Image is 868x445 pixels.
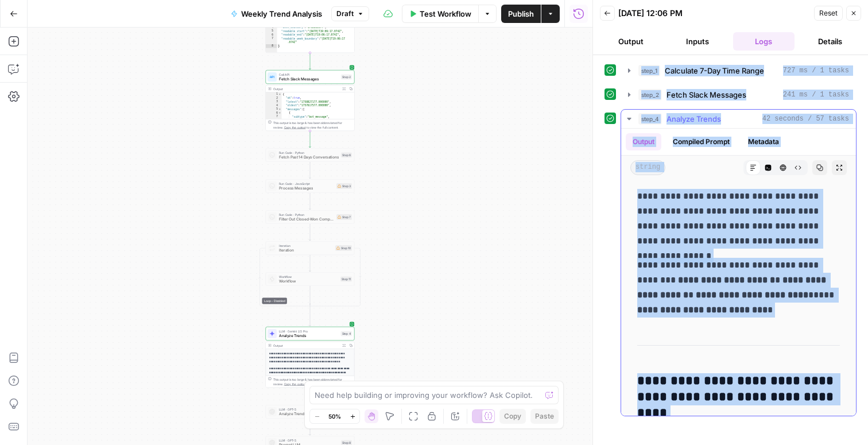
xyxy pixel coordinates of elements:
[273,377,352,386] div: This output is too large & has been abbreviated for review. to view the full content.
[266,107,282,111] div: 5
[508,8,534,20] span: Publish
[741,133,786,150] button: Metadata
[273,121,352,130] div: This output is too large & has been abbreviated for review. to view the full content.
[665,65,764,76] span: Calculate 7-Day Time Range
[666,113,721,125] span: Analyze Trends
[783,90,849,100] span: 241 ms / 1 tasks
[336,9,354,19] span: Draft
[278,107,282,111] span: Toggle code folding, rows 5 through 2577
[819,8,838,18] span: Reset
[733,32,795,51] button: Logs
[621,86,856,104] button: 241 ms / 1 tasks
[814,6,843,21] button: Reset
[666,89,746,100] span: Fetch Slack Messages
[420,8,471,20] span: Test Workflow
[279,154,339,160] span: Fetch Past 14 Days Conversations
[266,44,277,48] div: 8
[340,277,352,282] div: Step 11
[266,111,282,115] div: 6
[279,274,338,279] span: Workflow
[266,29,277,33] div: 5
[279,150,339,155] span: Run Code · Python
[535,411,554,421] span: Paste
[309,53,311,69] g: Edge from step_1 to step_2
[224,5,329,23] button: Weekly Trend Analysis
[621,129,856,416] div: 42 seconds / 57 tasks
[266,115,282,119] div: 7
[341,75,352,80] div: Step 2
[279,243,333,248] span: Iteration
[278,92,282,96] span: Toggle code folding, rows 1 through 2578
[279,76,339,82] span: Fetch Slack Messages
[284,126,306,129] span: Copy the output
[241,8,322,20] span: Weekly Trend Analysis
[279,216,334,222] span: Filter Out Closed-Won Companies
[336,214,352,220] div: Step 7
[666,32,728,51] button: Inputs
[335,245,352,251] div: Step 10
[266,33,277,37] div: 6
[279,247,333,253] span: Iteration
[279,411,333,417] span: Analyze Trends
[309,224,311,241] g: Edge from step_7 to step_10
[266,179,355,193] div: Run Code · JavaScriptProcess MessagesStep 3
[266,26,277,30] div: 4
[309,162,311,179] g: Edge from step_6 to step_3
[504,411,521,421] span: Copy
[309,193,311,210] g: Edge from step_3 to step_7
[266,96,282,100] div: 2
[273,87,339,91] div: Output
[666,133,737,150] button: Compiled Prompt
[638,65,660,76] span: step_1
[783,65,849,76] span: 727 ms / 1 tasks
[341,153,352,158] div: Step 6
[266,92,282,96] div: 1
[309,131,311,148] g: Edge from step_2 to step_6
[279,407,333,412] span: LLM · GPT-5
[331,6,369,21] button: Draft
[266,241,355,255] div: Loop - DisabledIterationIterationStep 10
[630,160,665,175] span: string
[279,212,334,217] span: Run Code · Python
[309,255,311,272] g: Edge from step_10 to step_11
[279,72,339,77] span: Call API
[341,331,352,336] div: Step 4
[600,32,662,51] button: Output
[621,61,856,80] button: 727 ms / 1 tasks
[266,104,282,108] div: 4
[284,382,306,386] span: Copy the output
[762,114,849,124] span: 42 seconds / 57 tasks
[279,333,339,339] span: Analyze Trends
[309,419,311,435] g: Edge from step_12 to step_8
[266,100,282,104] div: 3
[266,272,355,286] div: WorkflowWorkflowStep 11
[279,438,339,443] span: LLM · GPT-5
[499,409,526,424] button: Copy
[309,304,311,327] g: Edge from step_10-iteration-end to step_4
[402,5,478,23] button: Test Workflow
[501,5,541,23] button: Publish
[638,89,662,100] span: step_2
[530,409,559,424] button: Paste
[266,210,355,224] div: Run Code · PythonFilter Out Closed-Won CompaniesStep 7
[266,148,355,162] div: Run Code · PythonFetch Past 14 Days ConversationsStep 6
[336,183,352,189] div: Step 3
[621,110,856,128] button: 42 seconds / 57 tasks
[279,329,339,334] span: LLM · Gemini 2.5 Pro
[279,278,338,284] span: Workflow
[279,185,334,191] span: Process Messages
[328,412,341,421] span: 50%
[266,70,355,131] div: Call APIFetch Slack MessagesStep 2Output{ "ok":true, "latest":"1758827177.000000", "oldest":"1757...
[638,113,662,125] span: step_4
[278,111,282,115] span: Toggle code folding, rows 6 through 238
[626,133,661,150] button: Output
[273,343,339,348] div: Output
[279,181,334,186] span: Run Code · JavaScript
[266,37,277,44] div: 7
[266,405,355,419] div: LLM · GPT-5Analyze TrendsStep 12
[799,32,861,51] button: Details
